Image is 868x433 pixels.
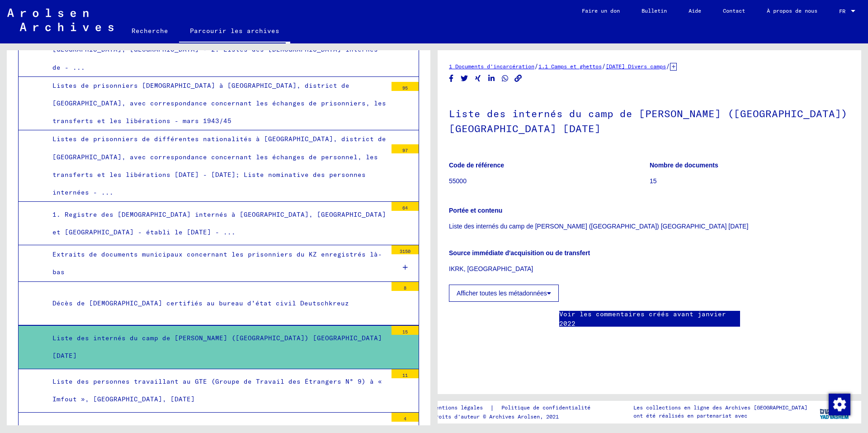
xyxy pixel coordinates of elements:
a: Parcourir les archives [179,20,290,43]
font: Source immédiate d'acquisition ou de transfert [449,249,590,257]
font: Bulletin [642,7,667,14]
font: 95 [402,85,408,91]
font: Liste des internés du camp de [PERSON_NAME] ([GEOGRAPHIC_DATA]) [GEOGRAPHIC_DATA] [DATE] [52,334,382,360]
a: 1 Documents d'incarcération [449,63,534,70]
button: Copier le lien [514,73,523,84]
a: Voir les commentaires créés avant janvier 2022 [559,309,740,328]
font: Recherche [132,27,168,35]
a: [DATE] Divers camps [606,63,666,70]
button: Afficher toutes les métadonnées [449,285,559,302]
button: Partager sur Twitter [460,73,469,84]
img: Arolsen_neg.svg [7,9,113,31]
font: Droits d'auteur © Archives Arolsen, 2021 [432,413,559,420]
font: Voir les commentaires créés avant janvier 2022 [559,310,726,328]
font: 15 [650,177,657,185]
button: Partager sur WhatsApp [500,73,510,84]
font: Décès de [DEMOGRAPHIC_DATA] certifiés au bureau d'état civil Deutschkreuz [52,299,349,307]
font: Afficher toutes les métadonnées [457,290,547,297]
img: yv_logo.png [818,400,852,423]
font: Aide [689,7,701,14]
div: Modifier le consentement [828,393,850,415]
font: Listes de prisonniers [DEMOGRAPHIC_DATA] à [GEOGRAPHIC_DATA], district de [GEOGRAPHIC_DATA], avec... [52,81,386,125]
font: FR [839,8,845,14]
font: Nombre de documents [650,162,718,169]
font: IKRK, [GEOGRAPHIC_DATA] [449,265,533,272]
font: 11 [402,372,408,378]
font: À propos de nous [767,7,817,14]
font: Code de référence [449,162,504,169]
font: 15 [402,329,408,335]
font: Portée et contenu [449,207,502,214]
font: 1. Registre des [DEMOGRAPHIC_DATA] internés à [GEOGRAPHIC_DATA], [GEOGRAPHIC_DATA] et [GEOGRAPHIC... [52,210,386,236]
a: 1.1 Camps et ghettos [538,63,602,70]
font: Liste des internés du camp de [PERSON_NAME] ([GEOGRAPHIC_DATA]) [GEOGRAPHIC_DATA] [DATE] [449,107,848,135]
font: 97 [402,148,408,153]
font: 64 [402,205,408,211]
font: / [534,62,538,70]
font: Extraits de documents municipaux concernant les prisonniers du KZ enregistrés là-bas [52,250,382,276]
a: Politique de confidentialité [494,403,601,413]
font: 3150 [400,248,410,254]
font: Faire un don [582,7,620,14]
button: Partager sur Xing [473,73,483,84]
button: Partager sur LinkedIn [487,73,496,84]
font: Listes de prisonniers de différentes nationalités à [GEOGRAPHIC_DATA], district de [GEOGRAPHIC_DA... [52,135,386,196]
font: | [490,404,494,412]
font: Liste des internés du camp de [PERSON_NAME] ([GEOGRAPHIC_DATA]) [GEOGRAPHIC_DATA] [DATE] [449,223,748,230]
img: Modifier le consentement [829,394,850,415]
a: Recherche [121,20,179,42]
font: Contact [723,7,745,14]
a: Mentions légales [432,403,490,413]
font: / [666,62,670,70]
font: Parcourir les archives [190,27,279,35]
font: 4 [404,416,406,422]
font: 55000 [449,177,467,185]
font: 8 [404,285,406,291]
font: Les collections en ligne des Archives [GEOGRAPHIC_DATA] [633,404,807,411]
font: ont été réalisés en partenariat avec [633,412,747,419]
font: / [602,62,606,70]
font: 1. Dossiers personnels des personnes internées de l'[GEOGRAPHIC_DATA], [GEOGRAPHIC_DATA], [GEOGRA... [52,28,378,71]
font: Liste des personnes travaillant au GTE (Groupe de Travail des Étrangers N° 9) à « Imfout », [GEOG... [52,377,382,403]
button: Partager sur Facebook [447,73,456,84]
font: Mentions légales [432,404,483,411]
font: Politique de confidentialité [501,404,590,411]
